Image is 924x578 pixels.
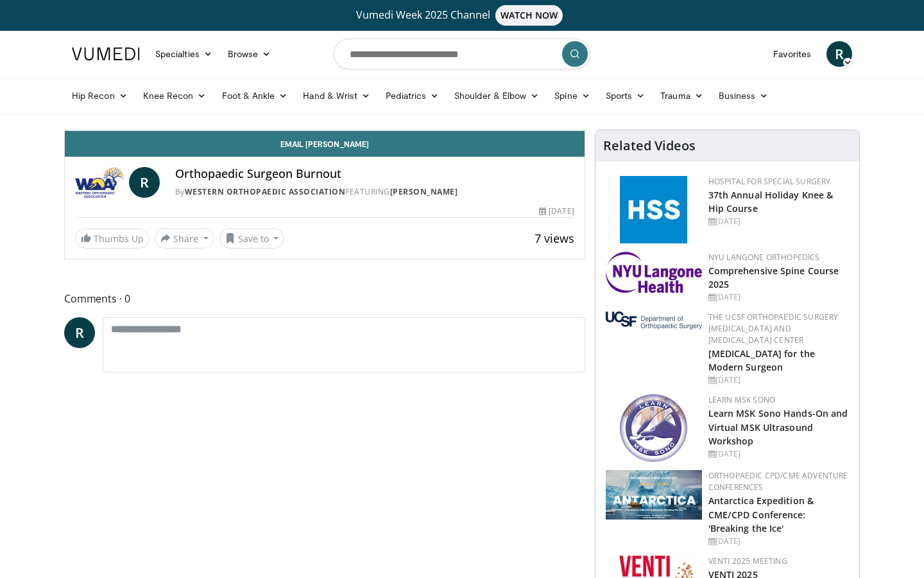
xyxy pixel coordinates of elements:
[708,448,849,460] div: [DATE]
[653,83,711,109] a: Trauma
[64,317,95,348] a: R
[708,216,849,227] div: [DATE]
[64,83,135,109] a: Hip Recon
[135,83,214,109] a: Knee Recon
[539,206,574,217] div: [DATE]
[606,470,702,520] img: 923097bc-eeff-4ced-9ace-206d74fb6c4c.png.150x105_q85_autocrop_double_scale_upscale_version-0.2.png
[185,186,346,197] a: Western Orthopaedic Association
[708,470,848,493] a: Orthopaedic CPD/CME Adventure Conferences
[711,83,776,109] a: Business
[148,41,220,67] a: Specialties
[708,265,839,290] a: Comprehensive Spine Course 2025
[75,167,124,198] img: Western Orthopaedic Association
[175,186,574,198] div: By FEATURING
[708,374,849,386] div: [DATE]
[620,394,687,462] img: 4ce8947a-107b-4209-aad2-fe49418c94a8.png.150x105_q85_autocrop_double_scale_upscale_version-0.2.png
[72,48,140,60] img: VuMedi Logo
[603,138,696,153] h4: Related Videos
[334,39,590,69] input: Search topics, interventions
[708,311,839,346] a: The UCSF Orthopaedic Surgery [MEDICAL_DATA] and [MEDICAL_DATA] Center
[766,41,819,67] a: Favorites
[74,5,850,26] a: Vumedi Week 2025 ChannelWATCH NOW
[708,252,820,263] a: NYU Langone Orthopedics
[495,5,563,26] span: WATCH NOW
[826,41,852,67] a: R
[129,167,160,198] a: R
[547,83,597,109] a: Spine
[75,229,150,249] a: Thumbs Up
[65,131,585,157] a: Email [PERSON_NAME]
[598,83,653,109] a: Sports
[295,83,378,109] a: Hand & Wrist
[708,407,848,446] a: Learn MSK Sono Hands-On and Virtual MSK Ultrasound Workshop
[219,228,285,249] button: Save to
[708,292,849,303] div: [DATE]
[214,83,296,109] a: Foot & Ankle
[378,83,447,109] a: Pediatrics
[447,83,547,109] a: Shoulder & Elbow
[155,228,214,249] button: Share
[64,290,585,307] span: Comments 0
[606,252,702,293] img: 196d80fa-0fd9-4c83-87ed-3e4f30779ad7.png.150x105_q85_autocrop_double_scale_upscale_version-0.2.png
[708,189,834,215] a: 37th Annual Holiday Knee & Hip Course
[65,130,585,131] video-js: Video Player
[708,536,849,547] div: [DATE]
[535,231,574,246] span: 7 views
[708,495,814,534] a: Antarctica Expedition & CME/CPD Conference: 'Breaking the Ice'
[708,556,787,566] a: VENTI 2025 Meeting
[708,394,775,405] a: Learn MSK Sono
[220,41,279,67] a: Browse
[175,167,574,181] h4: Orthopaedic Surgeon Burnout
[708,176,831,187] a: Hospital for Special Surgery
[708,347,815,373] a: [MEDICAL_DATA] for the Modern Surgeon
[390,186,458,197] a: [PERSON_NAME]
[606,311,702,329] img: a6d6918c-f2a3-44c9-9500-0c9223dfe101.png.150x105_q85_autocrop_double_scale_upscale_version-0.2.png
[620,176,687,243] img: f5c2b4a9-8f32-47da-86a2-cd262eba5885.gif.150x105_q85_autocrop_double_scale_upscale_version-0.2.jpg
